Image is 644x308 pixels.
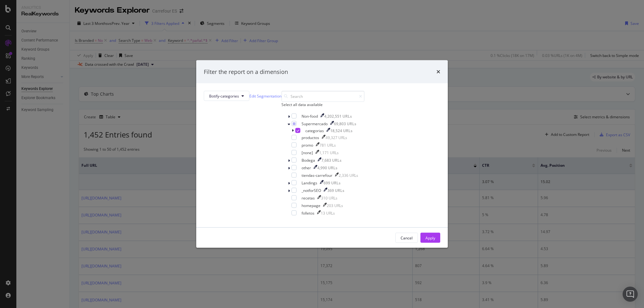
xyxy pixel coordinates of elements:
div: categorias [305,128,324,133]
div: productos [302,135,319,140]
a: Edit Segmentation [249,92,281,99]
div: homepage [302,203,320,208]
input: Search [281,91,364,102]
div: promo [302,143,313,148]
button: Botify-categories [204,91,249,101]
div: 310 URLs [321,195,337,201]
div: 369 URLs [327,188,344,193]
div: 1,171 URLs [319,150,339,155]
div: Cancel [401,235,413,240]
div: recetas [302,195,315,201]
div: other [302,165,311,171]
div: 13 URLs [321,210,335,216]
div: Supermercado [302,121,328,126]
div: _notforSEO [302,188,321,193]
div: times [436,68,440,76]
span: Botify-categories [209,93,239,98]
div: 4,990 URLs [317,165,337,171]
button: Cancel [395,233,418,243]
div: 203 URLs [327,203,343,208]
div: 7,683 URLs [321,158,341,163]
div: 69,803 URLs [334,121,356,126]
div: Non-food [302,114,318,119]
div: 18,524 URLs [330,128,353,133]
div: 781 URLs [319,143,336,148]
div: modal [196,60,448,248]
div: Open Intercom Messenger [623,287,638,302]
div: 2,336 URLs [339,173,358,178]
div: Bodega [302,158,315,163]
button: Apply [420,233,440,243]
div: 699 URLs [324,180,341,186]
div: Filter the report on a dimension [204,68,288,76]
div: folletos [302,210,314,216]
div: Apply [425,235,435,240]
div: [none] [302,150,313,155]
div: 4,202,551 URLs [324,114,352,119]
div: tiendas-carrefour [302,173,332,178]
div: Landings [302,180,317,186]
div: Select all data available [281,102,364,107]
div: 49,327 URLs [325,135,347,140]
